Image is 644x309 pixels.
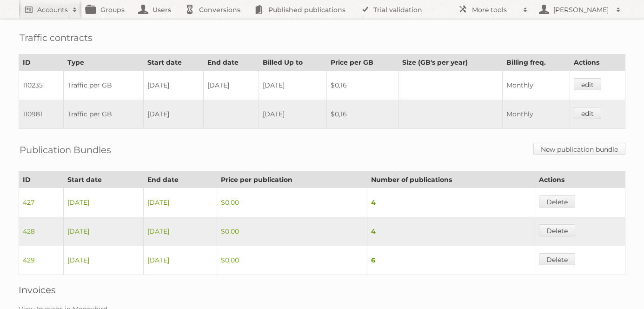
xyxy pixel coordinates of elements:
[398,54,503,71] th: Size (GB's per year)
[143,172,217,188] th: End date
[64,217,144,246] td: [DATE]
[533,143,625,155] a: New publication bundle
[367,172,535,188] th: Number of publications
[326,71,398,100] td: $0,16
[217,172,367,188] th: Price per publication
[371,256,375,264] strong: 6
[535,172,625,188] th: Actions
[539,253,575,265] a: Delete
[472,5,518,14] h2: More tools
[143,246,217,275] td: [DATE]
[64,71,144,100] td: Traffic per GB
[259,71,326,100] td: [DATE]
[503,100,570,129] td: Monthly
[143,71,203,100] td: [DATE]
[37,5,68,14] h2: Accounts
[539,195,575,208] a: Delete
[326,54,398,71] th: Price per GB
[19,284,625,296] h2: Invoices
[19,172,64,188] th: ID
[217,188,367,217] td: $0,00
[371,198,376,207] strong: 4
[20,143,111,157] h2: Publication Bundles
[143,100,203,129] td: [DATE]
[64,100,144,129] td: Traffic per GB
[326,100,398,129] td: $0,16
[503,54,570,71] th: Billing freq.
[19,217,64,246] td: 428
[203,71,259,100] td: [DATE]
[20,31,93,45] h2: Traffic contracts
[574,107,601,119] a: edit
[259,100,326,129] td: [DATE]
[217,217,367,246] td: $0,00
[64,54,144,71] th: Type
[259,54,326,71] th: Billed Up to
[551,5,611,14] h2: [PERSON_NAME]
[143,188,217,217] td: [DATE]
[143,217,217,246] td: [DATE]
[64,246,144,275] td: [DATE]
[19,246,64,275] td: 429
[19,54,64,71] th: ID
[143,54,203,71] th: Start date
[371,227,376,235] strong: 4
[19,100,64,129] td: 110981
[574,78,601,90] a: edit
[570,54,625,71] th: Actions
[64,188,144,217] td: [DATE]
[503,71,570,100] td: Monthly
[203,54,259,71] th: End date
[19,188,64,217] td: 427
[64,172,144,188] th: Start date
[539,224,575,236] a: Delete
[19,71,64,100] td: 110235
[217,246,367,275] td: $0,00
